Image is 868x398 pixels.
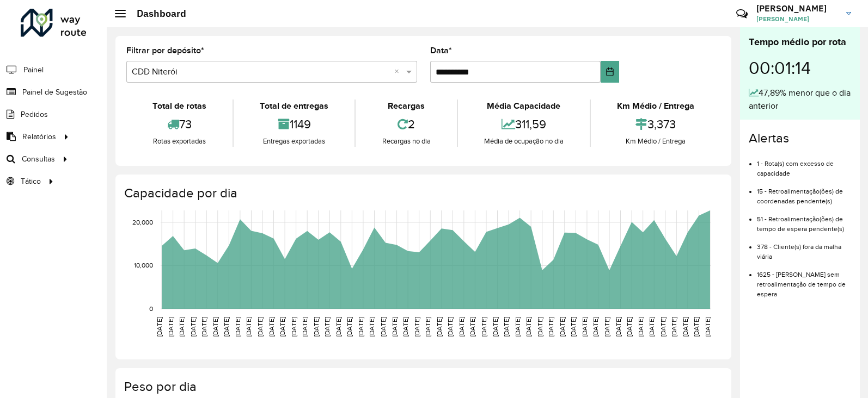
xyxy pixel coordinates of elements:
[402,317,409,337] text: [DATE]
[290,317,297,337] text: [DATE]
[256,317,264,337] text: [DATE]
[200,317,207,337] text: [DATE]
[234,317,241,337] text: [DATE]
[394,65,404,78] span: Clear all
[594,100,718,113] div: Km Médio / Entrega
[301,317,308,337] text: [DATE]
[313,317,320,337] text: [DATE]
[514,317,521,337] text: [DATE]
[126,8,186,20] h2: Dashboard
[525,317,532,337] text: [DATE]
[436,317,443,337] text: [DATE]
[132,219,153,226] text: 20,000
[134,262,153,269] text: 10,000
[581,317,588,337] text: [DATE]
[757,262,851,299] li: 1625 - [PERSON_NAME] sem retroalimentação de tempo de espera
[126,44,204,57] label: Filtrar por depósito
[461,113,587,136] div: 311,59
[21,109,48,120] span: Pedidos
[22,86,87,98] span: Painel de Sugestão
[212,317,219,337] text: [DATE]
[682,317,689,337] text: [DATE]
[626,317,633,337] text: [DATE]
[335,317,342,337] text: [DATE]
[757,178,851,206] li: 15 - Retroalimentação(ões) de coordenadas pendente(s)
[480,317,487,337] text: [DATE]
[559,317,566,337] text: [DATE]
[670,317,677,337] text: [DATE]
[503,317,510,337] text: [DATE]
[461,136,587,147] div: Média de ocupação no dia
[22,131,56,142] span: Relatórios
[461,100,587,113] div: Média Capacidade
[749,130,851,146] h4: Alertas
[358,113,454,136] div: 2
[704,317,711,337] text: [DATE]
[447,317,454,337] text: [DATE]
[167,317,174,337] text: [DATE]
[279,317,286,337] text: [DATE]
[601,61,619,83] button: Choose Date
[21,176,41,187] span: Tático
[757,234,851,262] li: 378 - Cliente(s) fora da malha viária
[693,317,700,337] text: [DATE]
[757,206,851,234] li: 51 - Retroalimentação(ões) de tempo de espera pendente(s)
[358,100,454,113] div: Recargas
[190,317,197,337] text: [DATE]
[648,317,655,337] text: [DATE]
[391,317,398,337] text: [DATE]
[492,317,499,337] text: [DATE]
[236,136,352,147] div: Entregas exportadas
[749,49,851,86] div: 00:01:14
[756,3,838,14] h3: [PERSON_NAME]
[592,317,599,337] text: [DATE]
[236,113,352,136] div: 1149
[358,136,454,147] div: Recargas no dia
[149,305,153,312] text: 0
[357,317,364,337] text: [DATE]
[730,2,754,26] a: Contato Rápido
[124,185,720,201] h4: Capacidade por dia
[469,317,476,337] text: [DATE]
[23,64,44,76] span: Painel
[129,100,230,113] div: Total de rotas
[749,86,851,113] div: 47,89% menor que o dia anterior
[757,151,851,178] li: 1 - Rota(s) com excesso de capacidade
[124,379,720,395] h4: Peso por dia
[223,317,230,337] text: [DATE]
[637,317,644,337] text: [DATE]
[536,317,543,337] text: [DATE]
[413,317,420,337] text: [DATE]
[346,317,353,337] text: [DATE]
[268,317,275,337] text: [DATE]
[430,44,452,57] label: Data
[22,153,55,165] span: Consultas
[245,317,252,337] text: [DATE]
[424,317,431,337] text: [DATE]
[570,317,577,337] text: [DATE]
[749,35,851,49] div: Tempo médio por rota
[129,113,230,136] div: 73
[756,14,838,24] span: [PERSON_NAME]
[380,317,387,337] text: [DATE]
[594,136,718,147] div: Km Médio / Entrega
[458,317,465,337] text: [DATE]
[368,317,375,337] text: [DATE]
[236,100,352,113] div: Total de entregas
[659,317,667,337] text: [DATE]
[615,317,622,337] text: [DATE]
[156,317,163,337] text: [DATE]
[594,113,718,136] div: 3,373
[603,317,610,337] text: [DATE]
[129,136,230,147] div: Rotas exportadas
[323,317,331,337] text: [DATE]
[178,317,185,337] text: [DATE]
[547,317,554,337] text: [DATE]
